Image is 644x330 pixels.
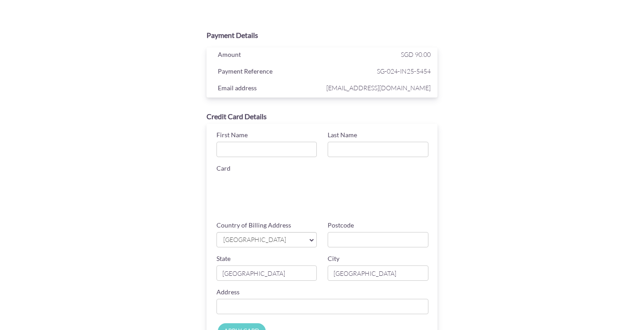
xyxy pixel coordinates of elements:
[207,112,438,122] div: Credit Card Details
[207,30,438,41] div: Payment Details
[211,82,324,96] div: Email address
[324,82,431,93] span: [EMAIL_ADDRESS][DOMAIN_NAME]
[216,130,248,139] label: First Name
[328,130,357,139] label: Last Name
[216,201,319,217] iframe: Secure card expiration date input frame
[216,288,240,297] label: Address
[324,65,431,77] span: SG-024-IN25-5454
[222,235,302,245] span: [GEOGRAPHIC_DATA]
[216,221,291,230] label: Country of Billing Address
[216,232,317,247] a: [GEOGRAPHIC_DATA]
[216,175,430,191] iframe: Secure card number input frame
[328,254,339,263] label: City
[211,49,324,62] div: Amount
[216,254,230,263] label: State
[328,221,354,230] label: Postcode
[216,164,230,173] label: Card
[329,201,432,217] iframe: Secure card security code input frame
[211,65,324,79] div: Payment Reference
[401,51,431,58] span: SGD 90.00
